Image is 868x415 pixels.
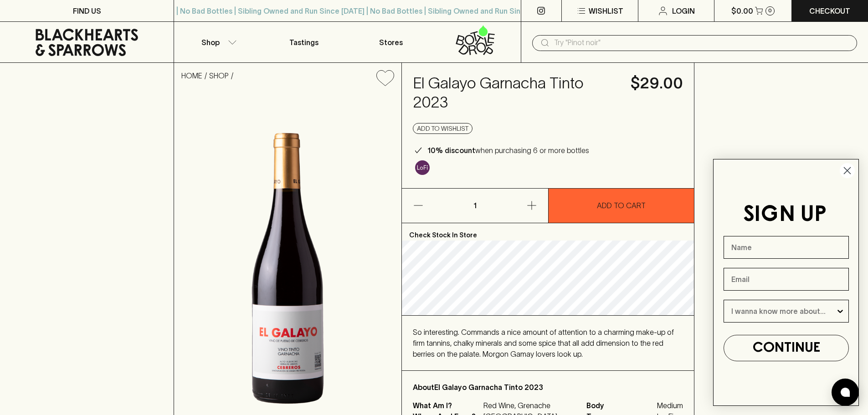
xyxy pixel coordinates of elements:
button: ADD TO CART [549,189,694,223]
p: ADD TO CART [597,200,646,211]
p: FIND US [73,5,101,16]
p: 0 [768,8,772,13]
p: Red Wine, Grenache [483,400,575,411]
p: Tastings [289,37,318,48]
span: So interesting. Commands a nice amount of attention to a charming make-up of firm tannins, chalky... [413,328,674,358]
span: Medium [657,400,683,411]
p: About El Galayo Garnacha Tinto 2023 [413,382,683,393]
input: I wanna know more about... [731,300,836,322]
input: Email [724,268,849,291]
p: Wishlist [589,5,623,16]
p: Login [672,5,695,16]
button: Shop [174,22,261,62]
input: Try "Pinot noir" [554,36,850,50]
button: CONTINUE [724,335,849,361]
button: Add to wishlist [413,123,473,134]
a: HOME [181,72,202,80]
img: Lo-Fi [415,160,430,175]
p: $0.00 [731,5,753,16]
a: Stores [348,22,434,62]
h4: El Galayo Garnacha Tinto 2023 [413,74,620,112]
p: when purchasing 6 or more bottles [427,145,589,156]
p: Checkout [809,5,850,16]
span: Body [586,400,655,411]
span: SIGN UP [743,205,827,225]
button: Show Options [836,300,845,322]
b: 10% discount [427,146,475,154]
p: Check Stock In Store [402,223,694,241]
a: SHOP [209,72,229,80]
p: 1 [464,189,486,223]
button: Close dialog [839,163,855,179]
img: bubble-icon [841,388,850,397]
h4: $29.00 [631,74,683,93]
a: Tastings [261,22,347,62]
p: Stores [379,37,403,48]
a: Some may call it natural, others minimum intervention, either way, it’s hands off & maybe even a ... [413,158,432,177]
div: FLYOUT Form [704,150,868,415]
p: What Am I? [413,400,481,411]
input: Name [724,236,849,259]
p: Shop [201,37,220,48]
button: Add to wishlist [373,67,398,90]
